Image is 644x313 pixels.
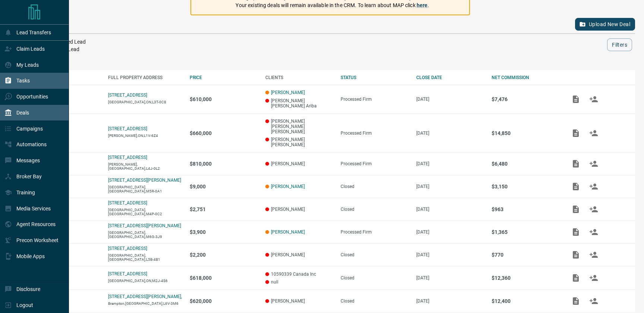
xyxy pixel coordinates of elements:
[108,253,182,262] p: [GEOGRAPHIC_DATA],[GEOGRAPHIC_DATA],L5B-4B1
[108,178,181,183] a: [STREET_ADDRESS][PERSON_NAME]
[341,275,408,281] div: Closed
[567,275,585,280] span: Add / View Documents
[575,18,635,31] button: Upload New Deal
[190,130,258,136] p: $660,000
[108,126,147,131] a: [STREET_ADDRESS]
[567,96,585,101] span: Add / View Documents
[585,184,603,189] span: Match Clients
[265,279,333,285] p: null
[492,96,559,102] p: $7,476
[585,298,603,303] span: Match Clients
[108,279,182,283] p: [GEOGRAPHIC_DATA],ON,M2J-4S6
[108,231,182,239] p: [GEOGRAPHIC_DATA],[GEOGRAPHIC_DATA],M6G-3J9
[585,252,603,257] span: Match Clients
[585,130,603,135] span: Match Clients
[607,38,632,51] button: Filters
[108,185,182,193] p: [GEOGRAPHIC_DATA],[GEOGRAPHIC_DATA],M5R-0A1
[271,184,305,189] a: [PERSON_NAME]
[108,294,182,299] a: [STREET_ADDRESS][PERSON_NAME],
[567,184,585,189] span: Add / View Documents
[108,223,181,228] a: [STREET_ADDRESS][PERSON_NAME]
[416,275,484,281] p: [DATE]
[265,75,333,80] div: CLIENTS
[190,298,258,304] p: $620,000
[108,155,147,160] a: [STREET_ADDRESS]
[108,271,147,276] a: [STREET_ADDRESS]
[341,75,408,80] div: STATUS
[190,229,258,235] p: $3,900
[416,252,484,257] p: [DATE]
[341,207,408,212] div: Closed
[190,206,258,212] p: $2,751
[416,75,484,80] div: CLOSE DATE
[190,75,258,80] div: PRICE
[492,130,559,136] p: $14,850
[567,130,585,135] span: Add / View Documents
[108,162,182,170] p: [PERSON_NAME],[GEOGRAPHIC_DATA],L4J-0L2
[190,184,258,190] p: $9,000
[492,161,559,167] p: $6,480
[341,184,408,189] div: Closed
[265,98,333,109] p: [PERSON_NAME] [PERSON_NAME] Ariba
[416,161,484,166] p: [DATE]
[416,131,484,136] p: [DATE]
[567,298,585,303] span: Add / View Documents
[265,207,333,212] p: [PERSON_NAME]
[190,161,258,167] p: $810,000
[492,252,559,258] p: $770
[492,275,559,281] p: $12,360
[265,137,333,147] p: [PERSON_NAME] [PERSON_NAME]
[108,208,182,216] p: [GEOGRAPHIC_DATA],[GEOGRAPHIC_DATA],M4P-0C2
[265,298,333,304] p: [PERSON_NAME]
[585,161,603,166] span: Match Clients
[585,275,603,280] span: Match Clients
[585,96,603,101] span: Match Clients
[341,131,408,136] div: Processed Firm
[567,161,585,166] span: Add / View Documents
[416,184,484,189] p: [DATE]
[492,206,559,212] p: $963
[108,100,182,104] p: [GEOGRAPHIC_DATA],ON,L3T-0C8
[108,134,182,138] p: [PERSON_NAME],ON,L1V-6Z4
[567,252,585,257] span: Add / View Documents
[265,272,333,277] p: 10590339 Canada Inc
[341,252,408,257] div: Closed
[190,96,258,102] p: $610,000
[108,93,147,98] a: [STREET_ADDRESS]
[108,301,182,306] p: Brampton,[GEOGRAPHIC_DATA],L6V-3M6
[265,161,333,166] p: [PERSON_NAME]
[265,119,333,134] p: [PERSON_NAME] [PERSON_NAME] [PERSON_NAME]
[567,207,585,212] span: Add / View Documents
[585,207,603,212] span: Match Clients
[492,184,559,190] p: $3,150
[492,298,559,304] p: $12,400
[416,298,484,304] p: [DATE]
[202,1,463,9] p: Your existing deals will remain available in the CRM. To learn about MAP click .
[190,275,258,281] p: $618,000
[416,229,484,235] p: [DATE]
[190,252,258,258] p: $2,200
[265,252,333,257] p: [PERSON_NAME]
[341,229,408,235] div: Processed Firm
[108,200,147,206] a: [STREET_ADDRESS]
[108,75,182,80] div: FULL PROPERTY ADDRESS
[341,298,408,304] div: Closed
[416,207,484,212] p: [DATE]
[492,229,559,235] p: $1,365
[271,90,305,95] a: [PERSON_NAME]
[567,229,585,235] span: Add / View Documents
[341,97,408,102] div: Processed Firm
[417,2,428,8] a: here
[341,161,408,166] div: Processed Firm
[492,75,559,80] div: NET COMMISSION
[108,246,147,251] a: [STREET_ADDRESS]
[416,97,484,102] p: [DATE]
